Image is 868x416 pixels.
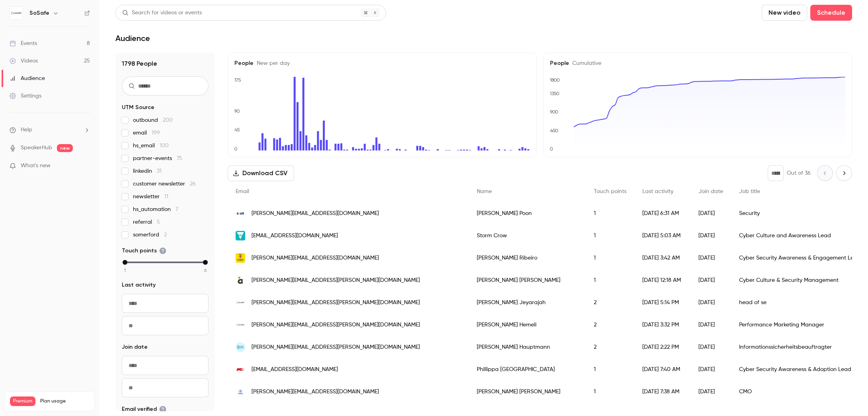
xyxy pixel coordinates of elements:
[122,356,209,375] input: From
[477,189,492,194] span: Name
[10,396,35,406] span: Premium
[10,92,41,100] div: Settings
[586,314,634,336] div: 2
[698,189,723,194] span: Join date
[690,336,731,358] div: [DATE]
[586,202,634,225] div: 1
[634,225,690,247] div: [DATE] 5:03 AM
[21,126,32,134] span: Help
[115,33,150,43] h1: Audience
[21,162,51,170] span: What's new
[469,247,586,269] div: [PERSON_NAME] Ribeiro
[252,299,420,307] span: [PERSON_NAME][EMAIL_ADDRESS][PERSON_NAME][DOMAIN_NAME]
[634,314,690,336] div: [DATE] 3:32 PM
[133,154,182,162] span: partner-events
[586,291,634,314] div: 2
[690,247,731,269] div: [DATE]
[157,168,162,174] span: 31
[810,5,852,21] button: Schedule
[133,116,173,124] span: outbound
[152,130,160,136] span: 199
[57,144,73,152] span: new
[550,77,560,83] text: 1800
[787,169,811,177] p: Out of 36
[10,7,23,20] img: SoSafe
[133,167,162,175] span: linkedin
[739,189,760,194] span: Job title
[550,128,558,133] text: 450
[234,77,241,83] text: 175
[164,232,167,238] span: 2
[236,253,245,263] img: unsw.edu.au
[690,314,731,336] div: [DATE]
[29,9,49,17] h6: SoSafe
[254,61,290,66] span: New per day
[236,387,245,396] img: cyberon.com.au
[252,232,338,240] span: [EMAIL_ADDRESS][DOMAIN_NAME]
[122,59,209,68] h1: 1798 People
[133,218,160,226] span: referral
[690,358,731,381] div: [DATE]
[163,117,173,123] span: 200
[40,398,90,404] span: Plan usage
[642,189,673,194] span: Last activity
[122,316,209,335] input: To
[690,381,731,403] div: [DATE]
[690,225,731,247] div: [DATE]
[122,405,166,413] span: Email verified
[234,108,240,114] text: 90
[237,344,244,351] span: BH
[133,205,178,213] span: hs_automation
[252,321,420,329] span: [PERSON_NAME][EMAIL_ADDRESS][PERSON_NAME][DOMAIN_NAME]
[133,129,160,137] span: email
[133,193,168,201] span: newsletter
[634,247,690,269] div: [DATE] 3:42 AM
[123,260,127,265] div: min
[469,291,586,314] div: [PERSON_NAME] Jeyarajah
[469,225,586,247] div: Storm Crow
[469,358,586,381] div: Phillippa [GEOGRAPHIC_DATA]
[836,165,852,181] button: Next page
[550,91,560,96] text: 1350
[177,156,182,161] span: 75
[550,59,846,67] h5: People
[762,5,807,21] button: New video
[10,57,38,65] div: Videos
[236,209,245,218] img: kenfil.com
[236,320,245,330] img: sosafe.de
[586,269,634,291] div: 1
[122,104,154,111] span: UTM Source
[234,59,530,67] h5: People
[690,202,731,225] div: [DATE]
[122,247,166,255] span: Touch points
[252,365,338,374] span: [EMAIL_ADDRESS][DOMAIN_NAME]
[634,269,690,291] div: [DATE] 12:18 AM
[190,181,196,187] span: 26
[10,126,90,134] li: help-dropdown-opener
[469,202,586,225] div: [PERSON_NAME] Poon
[252,388,379,396] span: [PERSON_NAME][EMAIL_ADDRESS][DOMAIN_NAME]
[234,127,240,133] text: 45
[634,336,690,358] div: [DATE] 2:22 PM
[236,231,245,240] img: transport.vic.gov.au
[586,336,634,358] div: 2
[236,275,245,285] img: aurecongroup.com
[133,142,169,150] span: hs_email
[690,269,731,291] div: [DATE]
[234,146,238,152] text: 0
[252,254,379,262] span: [PERSON_NAME][EMAIL_ADDRESS][DOMAIN_NAME]
[10,39,37,47] div: Events
[469,269,586,291] div: [PERSON_NAME] [PERSON_NAME]
[550,109,558,115] text: 900
[634,358,690,381] div: [DATE] 7:40 AM
[133,231,167,239] span: somerford
[252,276,420,285] span: [PERSON_NAME][EMAIL_ADDRESS][PERSON_NAME][DOMAIN_NAME]
[586,247,634,269] div: 1
[10,74,45,82] div: Audience
[236,189,249,194] span: Email
[164,194,168,199] span: 11
[124,267,126,274] span: 1
[122,9,202,17] div: Search for videos or events
[236,298,245,307] img: sosafe.de
[469,336,586,358] div: [PERSON_NAME] Hauptmann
